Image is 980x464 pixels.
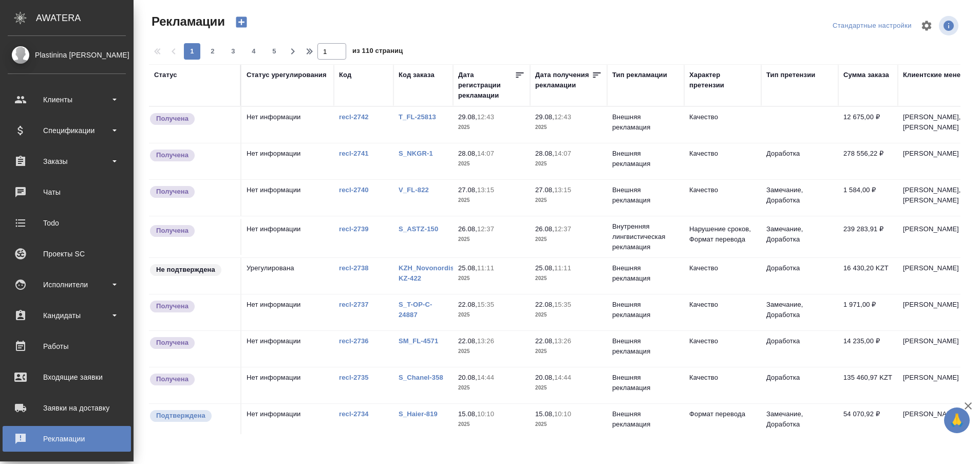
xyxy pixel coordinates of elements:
p: 22.08, [458,337,477,345]
p: 11:11 [477,264,494,272]
a: recl-2734 [339,410,369,418]
p: 29.08, [458,113,477,121]
p: Получена [156,338,189,348]
p: 12:43 [554,113,571,121]
div: Статус урегулирования [247,70,327,80]
td: Качество [684,294,761,330]
p: 27.08, [535,186,554,194]
a: Рекламации [3,426,131,452]
div: Статус [154,70,177,80]
p: 25.08, [535,264,554,272]
p: Получена [156,301,189,311]
a: S_NKGR-1 [399,150,433,157]
p: 28.08, [458,150,477,157]
td: Замечание, Доработка [761,180,838,216]
a: Проекты SC [3,241,131,267]
span: 5 [266,46,282,57]
td: Нет информации [241,367,334,403]
p: Получена [156,226,189,236]
p: 13:15 [477,186,494,194]
p: 20.08, [458,374,477,381]
p: 2025 [535,419,602,430]
div: Кандидаты [8,308,126,323]
p: Не подтверждена [156,265,215,275]
div: Рекламации [8,431,126,447]
td: 1 971,00 ₽ [838,294,898,330]
a: Заявки на доставку [3,395,131,421]
p: 15.08, [535,410,554,418]
a: SM_FL-4571 [399,337,438,345]
td: Качество [684,180,761,216]
button: 4 [246,43,262,60]
p: 2025 [535,234,602,245]
a: V_FL-822 [399,186,429,194]
p: 2025 [458,346,525,357]
p: 2025 [458,383,525,393]
div: Тип рекламации [612,70,667,80]
p: 14:07 [554,150,571,157]
a: S_Chanel-358 [399,374,443,381]
div: Проекты SC [8,246,126,262]
div: Спецификации [8,123,126,138]
td: Внешняя рекламация [607,404,684,440]
p: Подтверждена [156,411,205,421]
span: из 110 страниц [352,45,403,60]
p: 2025 [458,419,525,430]
div: Характер претензии [689,70,756,90]
a: KZH_Novonordisk-KZ-422 [399,264,460,282]
p: 2025 [458,273,525,284]
span: Рекламации [149,13,225,30]
div: Todo [8,215,126,231]
p: 22.08, [535,301,554,308]
div: Сумма заказа [843,70,889,80]
p: 2025 [458,234,525,245]
td: Нет информации [241,180,334,216]
td: 1 584,00 ₽ [838,180,898,216]
td: Урегулирована [241,258,334,294]
div: Работы [8,339,126,354]
td: Доработка [761,367,838,403]
td: Нет информации [241,294,334,330]
p: 26.08, [458,225,477,233]
p: 2025 [458,122,525,133]
span: 🙏 [948,410,966,431]
p: 13:26 [554,337,571,345]
td: 278 556,22 ₽ [838,143,898,179]
button: 2 [204,43,221,60]
p: 10:10 [554,410,571,418]
p: 2025 [535,383,602,393]
p: 22.08, [535,337,554,345]
p: 10:10 [477,410,494,418]
p: 15:35 [554,301,571,308]
td: Доработка [761,331,838,367]
td: Нет информации [241,143,334,179]
p: 2025 [458,159,525,169]
p: 25.08, [458,264,477,272]
a: Todo [3,210,131,236]
p: Получена [156,150,189,160]
td: Внешняя рекламация [607,367,684,403]
td: 16 430,20 KZT [838,258,898,294]
a: recl-2735 [339,374,369,381]
button: 5 [266,43,282,60]
td: Нет информации [241,331,334,367]
a: recl-2736 [339,337,369,345]
p: 2025 [535,195,602,206]
p: 2025 [535,159,602,169]
td: Качество [684,107,761,143]
td: 239 283,91 ₽ [838,219,898,255]
button: Создать [229,13,254,31]
td: Нет информации [241,219,334,255]
a: recl-2737 [339,301,369,308]
td: Доработка [761,258,838,294]
td: 135 460,97 KZT [838,367,898,403]
a: Входящие заявки [3,364,131,390]
a: Чаты [3,179,131,205]
p: 2025 [458,195,525,206]
span: 2 [204,46,221,57]
p: 28.08, [535,150,554,157]
div: Чаты [8,184,126,200]
td: 12 675,00 ₽ [838,107,898,143]
div: Заявки на доставку [8,400,126,416]
td: Замечание, Доработка [761,219,838,255]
